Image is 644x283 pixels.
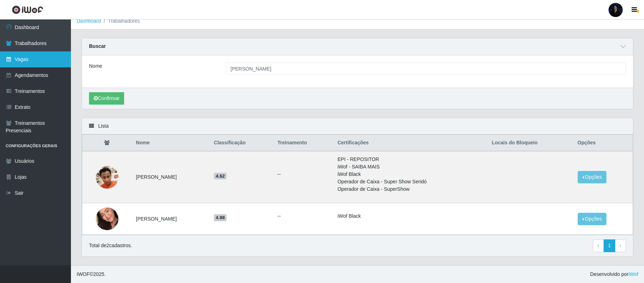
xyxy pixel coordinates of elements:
[96,199,118,239] img: 1742350868901.jpeg
[89,92,124,105] button: Confirmar
[578,171,607,183] button: Opções
[338,185,483,193] li: Operador de Caixa - SuperShow
[578,213,607,225] button: Opções
[338,163,483,171] li: iWof - SAIBA MAIS
[593,239,604,252] a: Previous
[12,5,43,14] img: CoreUI Logo
[628,271,638,277] a: iWof
[71,13,644,29] nav: breadcrumb
[277,171,329,178] ul: --
[338,156,483,163] li: EPI - REPOSITOR
[615,239,626,252] a: Next
[132,203,210,235] td: [PERSON_NAME]
[89,242,132,249] p: Total de 2 cadastros.
[488,135,573,151] th: Locais do Bloqueio
[593,239,626,252] nav: pagination
[132,151,210,203] td: [PERSON_NAME]
[620,243,621,248] span: ›
[132,135,210,151] th: Nome
[101,17,140,25] li: Trabalhadores
[590,271,638,278] span: Desenvolvido por
[277,212,329,220] ul: --
[333,135,488,151] th: Certificações
[226,62,626,75] input: Digite o Nome...
[598,243,599,248] span: ‹
[338,212,483,220] li: iWof Black
[604,239,616,252] a: 1
[89,43,106,49] strong: Buscar
[77,271,90,277] span: IWOF
[96,162,118,192] img: 1703261513670.jpeg
[77,18,101,24] a: Dashboard
[573,135,633,151] th: Opções
[273,135,333,151] th: Treinamento
[214,214,227,221] span: 4.98
[214,173,227,180] span: 4.62
[338,178,483,185] li: Operador de Caixa - Super Show Seridó
[210,135,273,151] th: Classificação
[338,171,483,178] li: iWof Black
[82,118,633,134] div: Lista
[89,62,102,70] label: Nome
[77,271,106,278] span: © 2025 .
